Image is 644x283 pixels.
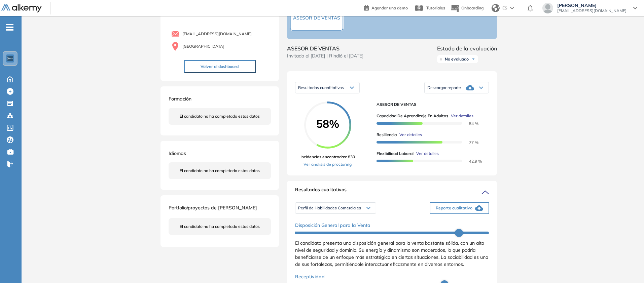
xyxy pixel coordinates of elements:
button: Ver detalles [448,113,473,119]
span: Receptividad [295,273,325,280]
span: Capacidad de Aprendizaje en Adultos [377,113,448,119]
button: Ver detalles [397,132,422,138]
span: Ver detalles [451,113,473,119]
img: https://assets.alkemy.org/workspaces/1802/d452bae4-97f6-47ab-b3bf-1c40240bc960.jpg [7,56,13,61]
button: Onboarding [451,1,484,15]
span: El candidato no ha completado estos datos [180,113,260,119]
img: arrow [510,7,514,9]
span: 58% [304,118,351,129]
span: Portfolio/proyectos de [PERSON_NAME] [169,205,257,211]
span: El candidato no ha completado estos datos [180,224,260,230]
span: Formación [169,96,191,102]
span: Ver detalles [416,151,439,157]
span: [PERSON_NAME] [557,3,627,8]
span: Onboarding [461,5,484,10]
span: Resultados cuantitativos [298,85,344,90]
span: Idiomas [169,150,186,156]
span: Flexibilidad Laboral [377,151,414,157]
img: world [492,4,500,12]
span: ASESOR DE VENTAS [377,102,484,108]
span: Resultados cualitativos [295,186,347,197]
span: ASESOR DE VENTAS [293,15,340,21]
span: ES [502,5,507,11]
span: 54 % [461,121,478,126]
span: Perfil de Habilidades Comerciales [298,205,361,211]
span: El candidato presenta una disposición general para la venta bastante sólida, con un alto nivel de... [295,240,488,267]
button: Volver al dashboard [184,60,256,73]
span: No evaluado [445,56,469,62]
span: Reporte cualitativo [436,205,472,211]
span: [EMAIL_ADDRESS][DOMAIN_NAME] [182,31,252,37]
span: El candidato no ha completado estos datos [180,168,260,174]
span: [GEOGRAPHIC_DATA] [182,43,224,49]
button: Ver detalles [414,151,439,157]
span: Disposición General para la Venta [295,222,370,229]
img: Ícono de flecha [471,57,475,61]
a: Ver análisis de proctoring [300,161,355,167]
span: 42.9 % [461,159,482,164]
span: [EMAIL_ADDRESS][DOMAIN_NAME] [557,8,627,13]
span: Descargar reporte [427,85,461,90]
span: Resiliencia [377,132,397,138]
span: Estado de la evaluación [437,44,497,52]
span: Ver detalles [399,132,422,138]
button: Reporte cualitativo [430,202,489,214]
span: Tutoriales [426,5,445,10]
img: Logo [1,4,42,13]
span: Invitado el [DATE] | Rindió el [DATE] [287,52,363,59]
span: 77 % [461,140,478,145]
span: Incidencias encontradas: 830 [300,154,355,160]
i: - [6,27,13,28]
span: Agendar una demo [371,5,408,10]
span: ASESOR DE VENTAS [287,44,363,52]
a: Agendar una demo [364,3,408,11]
